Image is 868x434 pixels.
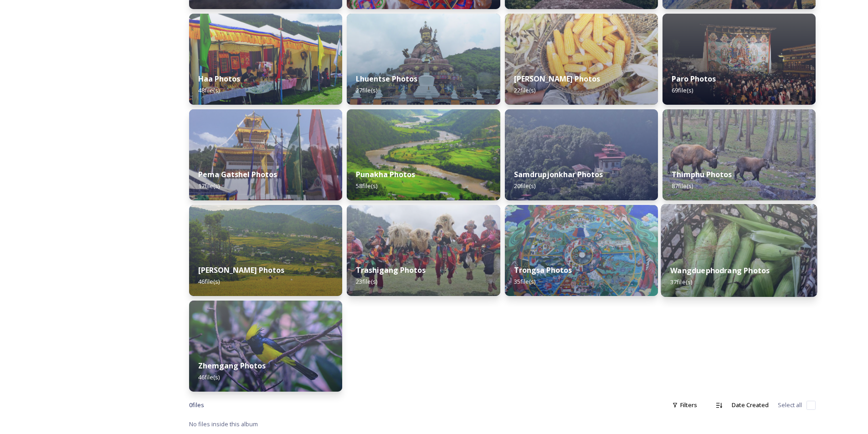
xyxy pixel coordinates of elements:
[356,182,377,190] span: 58 file(s)
[514,265,572,275] strong: Trongsa Photos
[672,86,693,94] span: 69 file(s)
[198,182,220,190] span: 17 file(s)
[670,266,770,276] strong: Wangduephodrang Photos
[670,278,692,286] span: 37 file(s)
[347,14,500,105] img: Takila1%283%29.jpg
[189,301,342,392] img: zhemgang4.jpg
[663,14,816,105] img: parofestivals%2520teaser.jpg
[514,74,600,84] strong: [PERSON_NAME] Photos
[661,204,817,297] img: local3.jpg
[668,396,702,414] div: Filters
[189,205,342,296] img: Teaser%2520image-%2520Dzo%2520ngkhag.jpg
[514,86,535,94] span: 22 file(s)
[356,277,377,286] span: 23 file(s)
[356,86,377,94] span: 27 file(s)
[356,265,426,275] strong: Trashigang Photos
[672,182,693,190] span: 87 file(s)
[347,205,500,296] img: sakteng%2520festival.jpg
[672,169,732,179] strong: Thimphu Photos
[198,277,220,286] span: 46 file(s)
[514,169,603,179] strong: Samdrupjonkhar Photos
[198,74,240,84] strong: Haa Photos
[189,14,342,105] img: Haa%2520festival%2520story%2520image1.jpg
[505,205,658,296] img: trongsadzong5.jpg
[356,169,415,179] strong: Punakha Photos
[189,109,342,200] img: Festival%2520Header.jpg
[514,277,535,286] span: 35 file(s)
[198,373,220,381] span: 46 file(s)
[778,401,802,409] span: Select all
[189,420,258,428] span: No files inside this album
[356,74,417,84] strong: Lhuentse Photos
[198,86,220,94] span: 48 file(s)
[347,109,500,200] img: dzo1.jpg
[663,109,816,200] img: Takin3%282%29.jpg
[505,14,658,105] img: mongar5.jpg
[198,361,266,371] strong: Zhemgang Photos
[672,74,716,84] strong: Paro Photos
[198,265,284,275] strong: [PERSON_NAME] Photos
[198,169,277,179] strong: Pema Gatshel Photos
[514,182,535,190] span: 20 file(s)
[505,109,658,200] img: visit%2520tengyezin%2520drawa%2520goenpa.jpg
[189,401,204,409] span: 0 file s
[727,396,773,414] div: Date Created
